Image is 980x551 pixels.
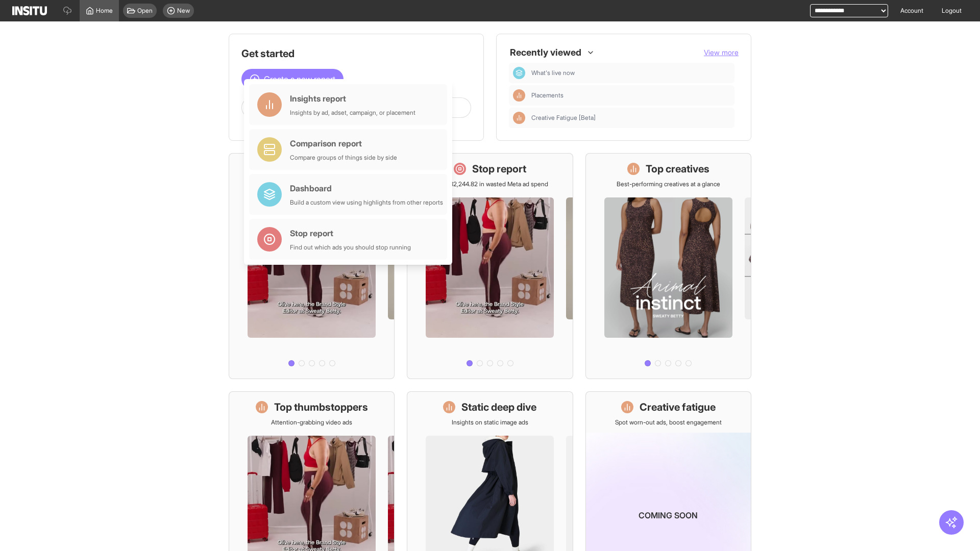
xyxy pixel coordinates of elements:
h1: Get started [241,46,471,61]
a: Top creativesBest-performing creatives at a glance [585,153,751,379]
span: What's live now [531,69,730,77]
p: Best-performing creatives at a glance [617,180,720,188]
p: Attention-grabbing video ads [271,418,352,427]
div: Find out which ads you should stop running [290,243,411,252]
div: Compare groups of things side by side [290,154,397,162]
h1: Top thumbstoppers [274,400,368,414]
div: Insights report [290,92,415,105]
a: Stop reportSave £32,244.82 in wasted Meta ad spend [407,153,573,379]
div: Dashboard [513,67,525,79]
p: Save £32,244.82 in wasted Meta ad spend [431,180,548,188]
h1: Stop report [472,162,526,176]
div: Stop report [290,227,411,239]
div: Insights [513,112,525,124]
button: View more [704,47,739,58]
button: Create a new report [241,69,344,89]
h1: Top creatives [646,162,709,176]
p: Insights on static image ads [452,418,528,427]
span: New [177,7,190,15]
span: Home [96,7,113,15]
span: Creative Fatigue [Beta] [531,114,730,122]
span: Creative Fatigue [Beta] [531,114,596,122]
div: Insights by ad, adset, campaign, or placement [290,109,415,117]
img: Logo [12,6,47,15]
h1: Static deep dive [461,400,536,414]
div: Build a custom view using highlights from other reports [290,198,443,207]
a: What's live nowSee all active ads instantly [229,153,395,379]
span: Placements [531,91,563,99]
div: Comparison report [290,137,397,149]
span: Create a new report [264,73,335,85]
span: View more [704,48,739,57]
div: Dashboard [290,182,443,194]
span: Open [137,7,153,15]
div: Insights [513,89,525,102]
span: What's live now [531,69,575,77]
span: Placements [531,91,730,99]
